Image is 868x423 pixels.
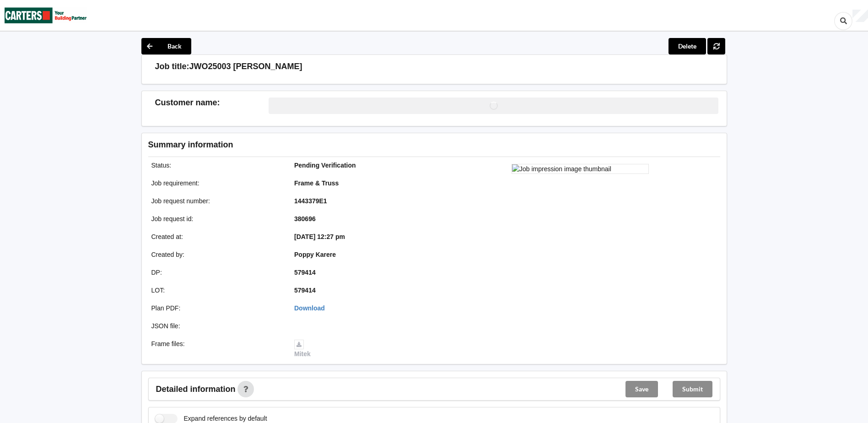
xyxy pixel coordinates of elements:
[145,304,288,313] div: Plan PDF :
[145,214,288,223] div: Job request id :
[145,286,288,295] div: LOT :
[145,268,288,277] div: DP :
[145,161,288,170] div: Status :
[294,287,316,294] b: 579414
[141,38,191,54] button: Back
[294,197,327,205] b: 1443379E1
[148,140,574,150] h3: Summary information
[155,98,269,108] h3: Customer name :
[852,10,868,22] div: User Profile
[5,0,87,30] img: Carters
[145,196,288,206] div: Job request number :
[145,321,288,331] div: JSON file :
[145,339,288,358] div: Frame files :
[512,164,649,174] img: Job impression image thumbnail
[294,340,311,358] a: Mitek
[294,179,339,187] b: Frame & Truss
[145,250,288,259] div: Created by :
[294,215,316,222] b: 380696
[294,304,325,312] a: Download
[294,162,356,169] b: Pending Verification
[156,385,236,393] span: Detailed information
[145,232,288,241] div: Created at :
[294,269,316,276] b: 579414
[155,61,189,72] h3: Job title:
[145,179,288,188] div: Job requirement :
[294,251,336,258] b: Poppy Karere
[294,233,345,240] b: [DATE] 12:27 pm
[189,61,302,72] h3: JWO25003 [PERSON_NAME]
[669,38,706,54] button: Delete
